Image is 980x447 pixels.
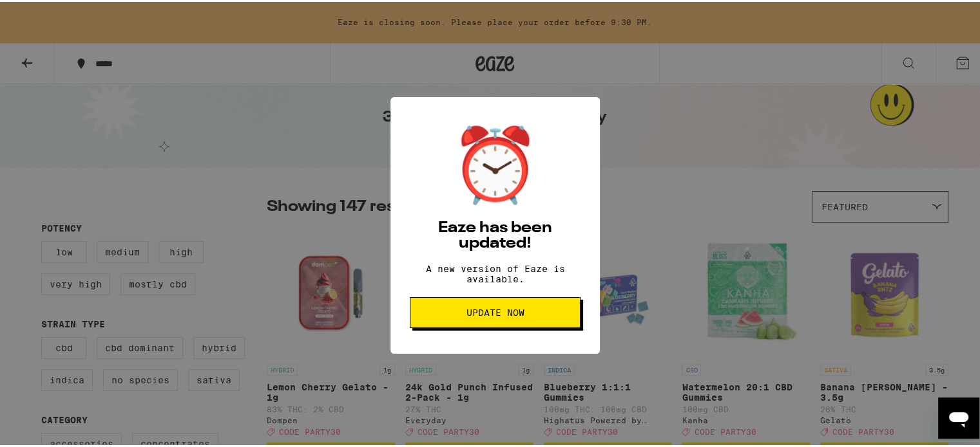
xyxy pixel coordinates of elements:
p: A new version of Eaze is available. [410,262,581,282]
div: ⏰ [450,121,540,206]
span: Update Now [466,306,524,315]
h2: Eaze has been updated! [410,219,581,250]
iframe: Button to launch messaging window [938,396,979,437]
button: Update Now [410,295,581,326]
